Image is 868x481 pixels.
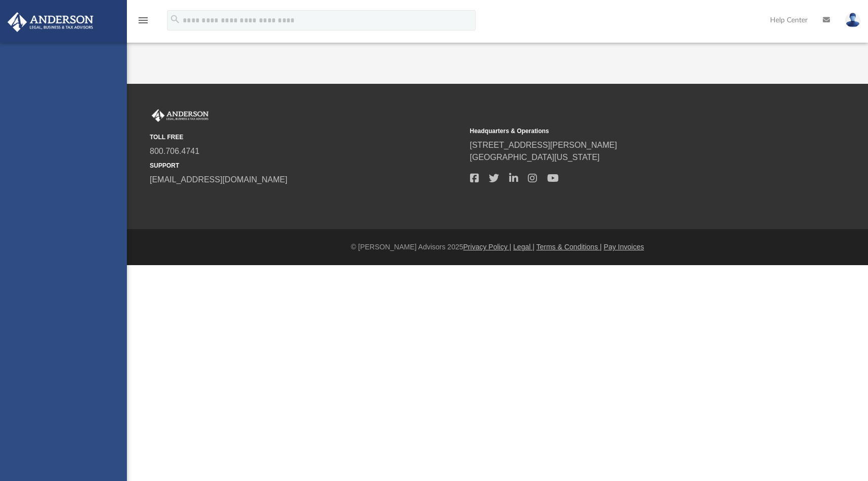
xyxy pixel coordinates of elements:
a: [STREET_ADDRESS][PERSON_NAME] [470,141,617,149]
a: [EMAIL_ADDRESS][DOMAIN_NAME] [150,175,287,184]
i: search [170,14,181,25]
a: 800.706.4741 [150,147,199,155]
small: TOLL FREE [150,133,463,142]
div: © [PERSON_NAME] Advisors 2025 [127,242,868,252]
a: Legal | [513,243,535,251]
img: Anderson Advisors Platinum Portal [150,109,211,122]
a: Privacy Policy | [463,243,512,251]
a: [GEOGRAPHIC_DATA][US_STATE] [470,153,600,162]
a: menu [137,19,149,26]
img: Anderson Advisors Platinum Portal [5,12,96,32]
img: User Pic [845,13,860,27]
small: Headquarters & Operations [470,126,783,136]
a: Terms & Conditions | [537,243,602,251]
small: SUPPORT [150,161,463,170]
i: menu [137,14,149,26]
a: Pay Invoices [604,243,644,251]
